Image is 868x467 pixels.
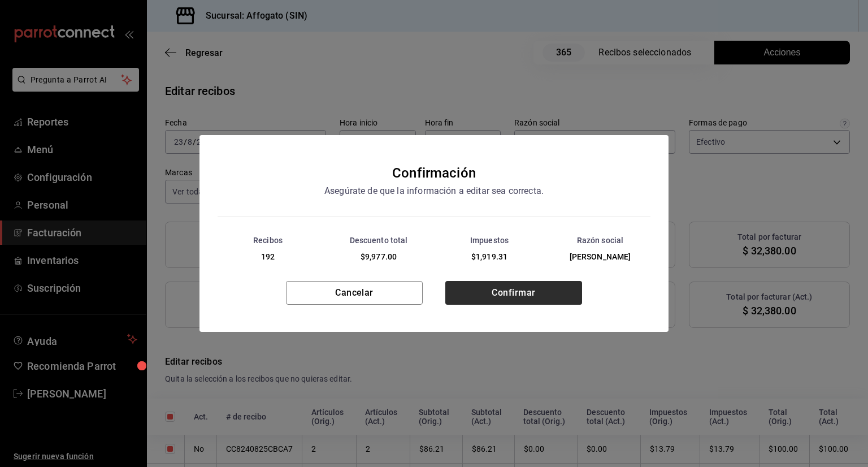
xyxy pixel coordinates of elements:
div: [PERSON_NAME] [545,251,655,263]
div: Impuestos [435,235,544,247]
div: Asegúrate de que la información a editar sea correcta. [276,184,592,198]
button: Cancelar [286,281,423,305]
span: $9,977.00 [361,252,397,261]
div: Razón social [545,235,655,247]
div: 192 [213,251,323,263]
button: Confirmar [445,281,582,305]
div: Descuento total [324,235,433,247]
div: Confirmación [392,162,476,184]
div: Recibos [213,235,323,247]
span: $1,919.31 [471,252,507,261]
